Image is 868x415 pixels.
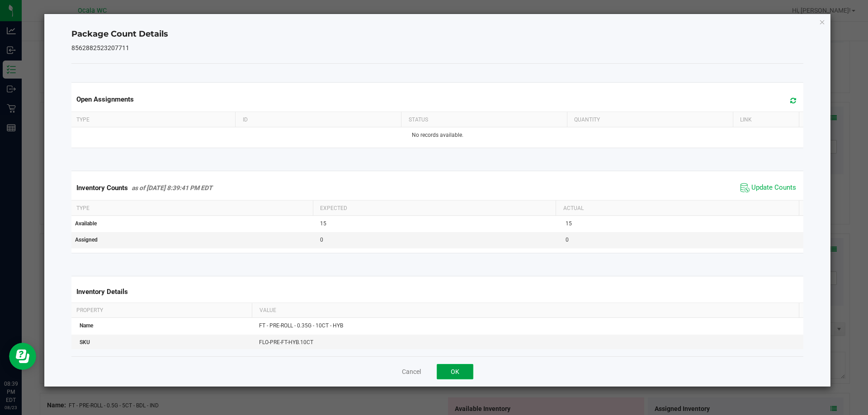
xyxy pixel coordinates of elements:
[259,322,343,329] span: FT - PRE-ROLL - 0.35G - 10CT - HYB
[259,339,313,345] span: FLO-PRE-FT-HYB.10CT
[819,16,826,27] button: Close
[9,343,36,370] iframe: Resource center
[243,117,248,123] span: ID
[566,220,572,227] span: 15
[574,117,600,123] span: Quantity
[71,45,804,51] h5: 8562882523207711
[740,117,752,123] span: Link
[70,127,806,143] td: No records available.
[76,288,128,296] span: Inventory Details
[80,322,93,329] span: Name
[75,237,98,243] span: Assigned
[259,307,276,313] span: Value
[409,117,428,123] span: Status
[320,205,347,211] span: Expected
[76,95,134,103] span: Open Assignments
[402,367,421,376] button: Cancel
[320,237,323,243] span: 0
[563,205,584,211] span: Actual
[76,117,90,123] span: Type
[80,339,90,345] span: SKU
[132,184,212,191] span: as of [DATE] 8:39:41 PM EDT
[71,28,804,40] h4: Package Count Details
[76,184,128,192] span: Inventory Counts
[751,183,796,192] span: Update Counts
[437,364,473,379] button: OK
[75,220,97,227] span: Available
[76,307,103,313] span: Property
[566,237,569,243] span: 0
[76,205,90,211] span: Type
[320,220,326,227] span: 15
